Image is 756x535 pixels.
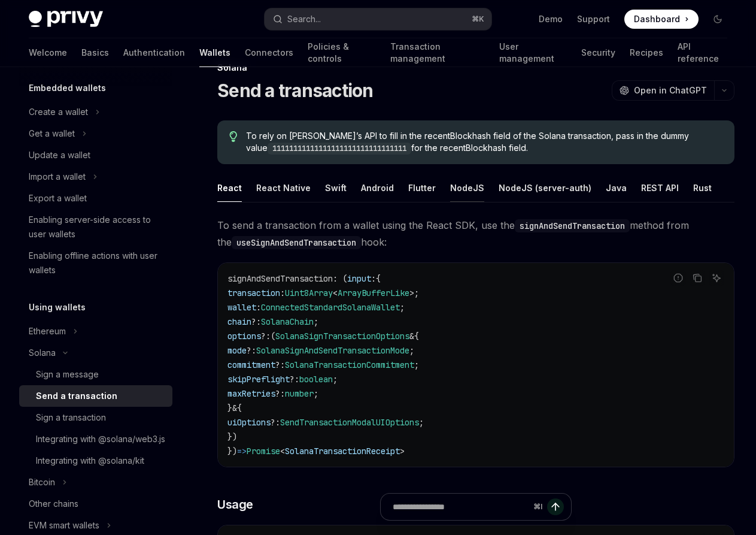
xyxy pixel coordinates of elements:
div: Integrating with @solana/web3.js [36,432,165,446]
span: ?: [251,316,261,327]
span: SendTransactionModalUIOptions [280,417,419,428]
span: To rely on [PERSON_NAME]’s API to fill in the recentBlockhash field of the Solana transaction, pa... [246,130,722,155]
span: ( [271,331,275,341]
span: Promise [247,446,280,457]
a: Demo [539,13,563,25]
span: ; [314,316,318,327]
span: >; [409,288,419,298]
a: Policies & controls [308,38,376,67]
span: : ( [333,273,347,284]
div: React Native [256,174,311,202]
span: options [227,331,261,341]
a: Security [581,38,615,67]
div: Export a wallet [29,191,87,205]
span: ; [414,359,419,370]
a: Basics [81,38,109,67]
span: ?: [290,374,299,385]
a: Support [577,13,610,25]
button: Toggle Import a wallet section [19,166,172,188]
span: { [376,273,381,284]
span: & [409,331,414,341]
div: Search... [287,12,321,26]
span: & [232,403,237,413]
span: input [347,273,371,284]
span: skipPreflight [227,374,290,385]
button: Toggle Ethereum section [19,321,172,342]
a: Sign a message [19,364,172,385]
div: Sign a transaction [36,410,106,425]
div: Sign a message [36,367,99,382]
div: Flutter [408,174,436,202]
div: Other chains [29,497,78,511]
div: NodeJS (server-auth) [499,174,591,202]
span: < [280,446,285,457]
a: Integrating with @solana/web3.js [19,428,172,450]
button: Send message [547,498,564,515]
div: NodeJS [450,174,484,202]
button: Toggle Create a wallet section [19,101,172,123]
div: Send a transaction [36,389,117,403]
span: Open in ChatGPT [634,84,707,96]
button: Toggle Get a wallet section [19,123,172,144]
span: Uint8Array [285,288,333,298]
span: > [400,446,405,457]
a: Sign a transaction [19,407,172,428]
div: Enabling server-side access to user wallets [29,213,165,241]
span: { [414,331,419,341]
a: Connectors [245,38,293,67]
div: Java [606,174,627,202]
span: ; [400,302,405,313]
span: ; [419,417,424,428]
span: ?: [275,388,285,399]
span: ⌘ K [472,14,484,24]
code: 11111111111111111111111111111111 [268,143,411,155]
svg: Tip [229,131,238,142]
a: Recipes [630,38,663,67]
span: ?: [247,345,256,356]
div: Integrating with @solana/kit [36,454,144,468]
code: signAndSendTransaction [515,219,630,232]
a: Dashboard [624,10,699,29]
code: useSignAndSendTransaction [232,236,361,249]
span: SolanaChain [261,316,314,327]
span: < [333,288,338,298]
h5: Using wallets [29,300,86,315]
span: wallet [227,302,256,313]
span: : [371,273,376,284]
span: ?: [261,331,271,341]
span: ConnectedStandardSolanaWallet [261,302,400,313]
a: Integrating with @solana/kit [19,450,172,471]
span: signAndSendTransaction [227,273,333,284]
div: Get a wallet [29,126,75,141]
div: Android [361,174,394,202]
span: transaction [227,288,280,298]
div: Bitcoin [29,475,55,489]
span: => [237,446,247,457]
h5: Embedded wallets [29,81,106,95]
div: REST API [641,174,679,202]
div: Update a wallet [29,148,90,162]
span: SolanaSignAndSendTransactionMode [256,345,409,356]
button: Toggle Solana section [19,342,172,364]
a: Send a transaction [19,385,172,407]
img: dark logo [29,11,103,28]
button: Copy the contents from the code block [690,270,705,286]
span: maxRetries [227,388,275,399]
span: : [256,302,261,313]
span: mode [227,345,247,356]
span: ?: [275,359,285,370]
input: Ask a question... [393,494,529,520]
a: User management [499,38,566,67]
button: Report incorrect code [670,270,686,286]
button: Open search [265,8,491,30]
span: { [237,403,242,413]
a: Enabling offline actions with user wallets [19,245,172,281]
h1: Send a transaction [217,80,374,101]
span: } [227,403,232,413]
span: uiOptions [227,417,271,428]
button: Ask AI [709,270,724,286]
div: Enabling offline actions with user wallets [29,249,165,277]
span: chain [227,316,251,327]
div: React [217,174,242,202]
span: commitment [227,359,275,370]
